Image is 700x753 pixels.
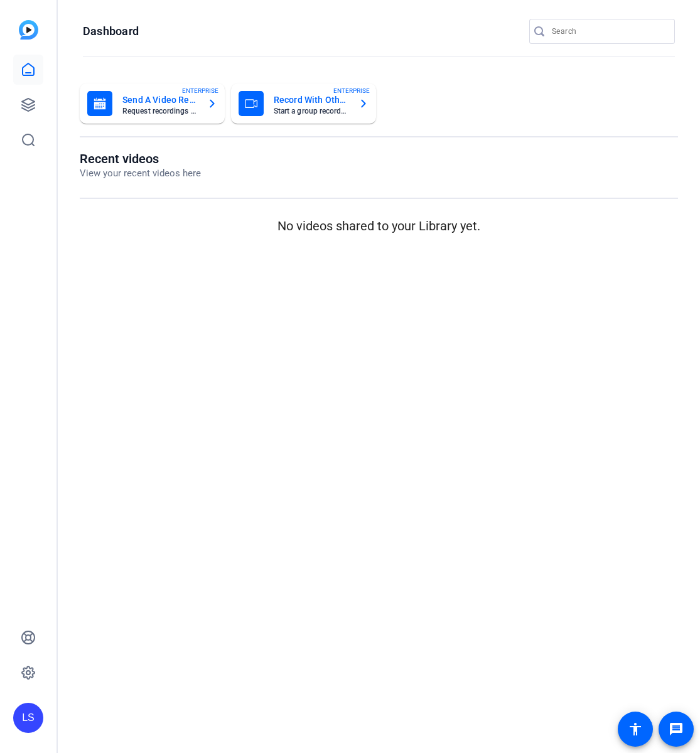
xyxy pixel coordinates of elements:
h1: Dashboard [83,24,139,39]
mat-card-subtitle: Start a group recording session [274,107,348,115]
mat-card-title: Record With Others [274,92,348,107]
img: blue-gradient.svg [19,20,38,40]
span: ENTERPRISE [333,86,370,95]
p: View your recent videos here [80,166,201,181]
h1: Recent videos [80,151,201,166]
mat-card-title: Send A Video Request [122,92,197,107]
button: Send A Video RequestRequest recordings from anyone, anywhereENTERPRISE [80,83,225,124]
p: No videos shared to your Library yet. [80,216,678,235]
div: LS [13,703,43,733]
input: Search [552,24,665,39]
iframe: Drift Widget Chat Controller [459,675,685,738]
mat-card-subtitle: Request recordings from anyone, anywhere [122,107,197,115]
span: ENTERPRISE [182,86,218,95]
button: Record With OthersStart a group recording sessionENTERPRISE [231,83,376,124]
